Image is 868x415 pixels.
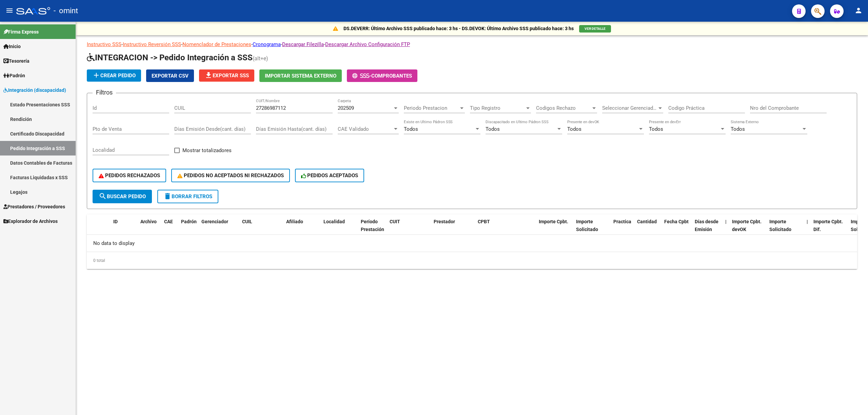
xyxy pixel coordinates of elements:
span: Tipo Registro [470,105,525,111]
a: Descargar Archivo Configuración FTP [325,41,410,47]
span: Mostrar totalizadores [182,146,232,154]
span: Explorador de Archivos [3,217,58,225]
span: Gerenciador [201,219,228,224]
a: Instructivo SSS [87,41,121,47]
span: Borrar Filtros [163,193,212,200]
span: Importe Cpbt. devOK [732,219,762,232]
span: Todos [731,126,745,132]
span: - [352,73,371,79]
span: Localidad [323,219,345,224]
button: Borrar Filtros [157,190,218,203]
span: ID [113,219,118,224]
datatable-header-cell: CPBT [475,214,536,244]
datatable-header-cell: Localidad [321,214,358,244]
span: INTEGRACION -> Pedido Integración a SSS [87,53,253,62]
span: Exportar CSV [152,73,189,79]
div: No data to display [87,235,857,252]
a: Nomenclador de Prestaciones [182,41,251,47]
span: Prestador [434,219,455,224]
span: Fecha Cpbt [664,219,689,224]
datatable-header-cell: CAE [161,214,178,244]
span: | [807,219,808,224]
span: Importe Cpbt. Dif. [813,219,843,232]
span: Inicio [3,43,21,50]
span: CUIT [390,219,400,224]
mat-icon: search [99,192,107,200]
span: Firma Express [3,28,39,36]
span: Todos [404,126,418,132]
span: CPBT [478,219,490,224]
datatable-header-cell: Fecha Cpbt [662,214,692,244]
span: Cantidad [637,219,657,224]
span: Período Prestación [361,219,384,232]
mat-icon: add [92,71,100,79]
span: Seleccionar Gerenciador [602,105,657,111]
datatable-header-cell: Importe Cpbt. devOK [729,214,767,244]
datatable-header-cell: ID [111,214,138,244]
span: Todos [649,126,663,132]
datatable-header-cell: Practica [611,214,634,244]
datatable-header-cell: CUIT [387,214,431,244]
button: PEDIDOS RECHAZADOS [93,169,166,182]
span: Importar Sistema Externo [265,73,336,79]
span: | [725,219,727,224]
span: Exportar SSS [204,72,249,79]
datatable-header-cell: Archivo [138,214,161,244]
h3: Filtros [93,88,116,97]
span: CAE Validado [338,126,393,132]
iframe: Intercom live chat [845,392,861,408]
span: Padrón [3,72,25,79]
span: VER DETALLE [585,27,606,30]
span: Importe Solicitado [576,219,598,232]
mat-icon: person [854,6,863,15]
span: Tesorería [3,57,29,65]
button: Buscar Pedido [93,190,152,203]
div: 0 total [87,252,857,269]
a: Descargar Filezilla [282,41,324,47]
span: Buscar Pedido [99,193,146,200]
span: Practica [613,219,631,224]
datatable-header-cell: Período Prestación [358,214,387,244]
span: Todos [567,126,581,132]
datatable-header-cell: Afiliado [283,214,321,244]
span: Importe Cpbt. [539,219,568,224]
span: Crear Pedido [92,72,136,79]
span: Periodo Prestacion [404,105,459,111]
button: Exportar CSV [146,69,194,82]
mat-icon: menu [5,6,14,15]
span: Todos [486,126,500,132]
span: Integración (discapacidad) [3,86,66,94]
datatable-header-cell: | [723,214,729,244]
datatable-header-cell: CUIL [239,214,283,244]
datatable-header-cell: Importe Solicitado [573,214,611,244]
a: Cronograma [253,41,281,47]
datatable-header-cell: Importe Cpbt. [536,214,573,244]
button: PEDIDOS ACEPTADOS [295,169,364,182]
span: PEDIDOS NO ACEPTADOS NI RECHAZADOS [177,172,284,179]
span: - omint [54,3,78,18]
p: - - - - - [87,41,857,48]
span: PEDIDOS ACEPTADOS [301,172,358,179]
button: -Comprobantes [347,69,417,82]
span: 202509 [338,105,354,111]
span: CAE [164,219,173,224]
span: Codigos Rechazo [536,105,591,111]
span: Importe Solicitado devOK [769,219,791,240]
button: Crear Pedido [87,69,141,82]
span: Prestadores / Proveedores [3,203,65,210]
mat-icon: delete [163,192,172,200]
button: PEDIDOS NO ACEPTADOS NI RECHAZADOS [171,169,290,182]
datatable-header-cell: Prestador [431,214,475,244]
datatable-header-cell: Cantidad [634,214,662,244]
datatable-header-cell: Días desde Emisión [692,214,723,244]
p: DS.DEVERR: Último Archivo SSS publicado hace: 3 hs - DS.DEVOK: Último Archivo SSS publicado hace:... [343,25,574,32]
span: Archivo [140,219,157,224]
span: PEDIDOS RECHAZADOS [99,172,160,179]
datatable-header-cell: Importe Cpbt. Dif. [811,214,848,244]
a: Instructivo Reversión SSS [123,41,181,47]
span: Comprobantes [371,73,412,79]
button: Exportar SSS [199,69,254,82]
button: VER DETALLE [579,25,611,33]
datatable-header-cell: Padrón [178,214,199,244]
span: Días desde Emisión [695,219,718,232]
